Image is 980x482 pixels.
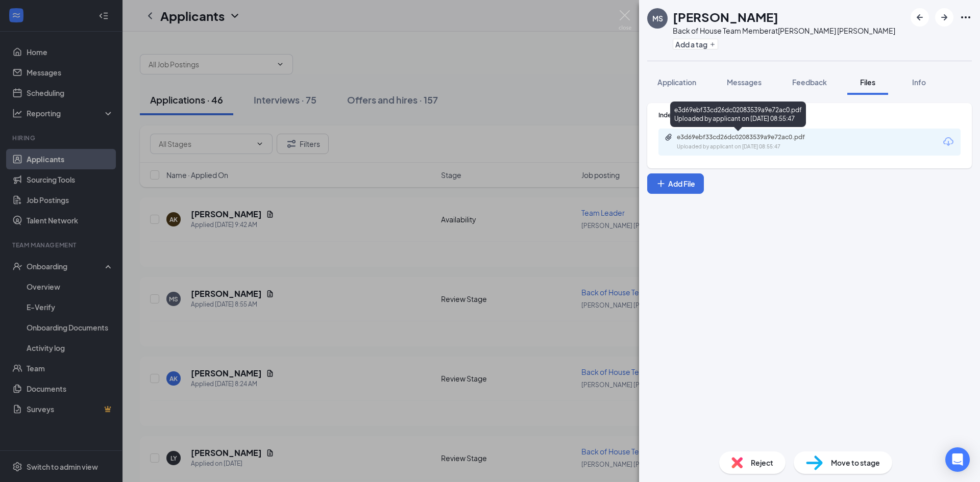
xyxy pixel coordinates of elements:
[727,78,762,87] span: Messages
[657,78,696,87] span: Application
[656,179,666,189] svg: Plus
[945,447,970,472] div: Open Intercom Messenger
[831,457,880,468] span: Move to stage
[673,39,718,49] button: PlusAdd a tag
[673,8,778,26] h1: [PERSON_NAME]
[860,78,875,87] span: Files
[665,133,673,141] svg: Paperclip
[792,78,827,87] span: Feedback
[938,11,950,23] svg: ArrowRight
[647,173,704,194] button: Add FilePlus
[751,457,773,468] span: Reject
[670,102,806,127] div: e3d69ebf33cd26dc02083539a9e72ac0.pdf Uploaded by applicant on [DATE] 08:55:47
[673,26,895,36] div: Back of House Team Member at [PERSON_NAME] [PERSON_NAME]
[677,143,830,151] div: Uploaded by applicant on [DATE] 08:55:47
[914,11,926,23] svg: ArrowLeftNew
[942,136,954,148] svg: Download
[677,133,820,141] div: e3d69ebf33cd26dc02083539a9e72ac0.pdf
[658,111,961,119] div: Indeed Resume
[652,13,663,23] div: MS
[709,41,716,47] svg: Plus
[935,8,953,27] button: ArrowRight
[665,133,830,151] a: Paperclipe3d69ebf33cd26dc02083539a9e72ac0.pdfUploaded by applicant on [DATE] 08:55:47
[960,11,972,23] svg: Ellipses
[912,78,926,87] span: Info
[911,8,929,27] button: ArrowLeftNew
